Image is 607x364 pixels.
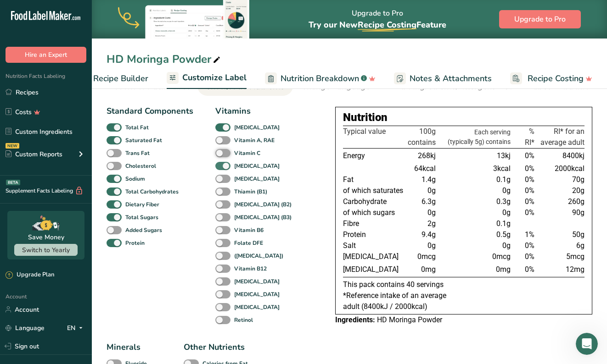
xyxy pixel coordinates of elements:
span: 0% [525,151,534,160]
span: 0% [525,265,534,274]
td: 260g [536,196,585,207]
b: Saturated Fat [125,136,162,144]
b: Total Sugars [125,213,158,221]
div: Upgrade Plan [6,270,54,280]
span: 0g [427,241,436,250]
b: [MEDICAL_DATA] (B3) [234,213,292,221]
td: 90g [536,207,585,218]
a: Notes & Attachments [394,68,492,89]
button: Switch to Yearly [14,244,78,256]
span: 0.5g [496,230,511,239]
span: 9.4g [422,230,436,239]
p: This pack contains 40 servings [343,279,585,290]
td: 6g [536,240,585,251]
div: HD Moringa Powder [107,51,222,67]
th: Each serving (typically 5g) contains [438,126,512,149]
a: Nutrition Breakdown [265,68,376,89]
b: [MEDICAL_DATA] [234,123,280,132]
span: Try our New Feature [309,19,446,30]
div: Vitamins [215,105,294,117]
b: ([MEDICAL_DATA]) [234,252,283,260]
span: 0mcg [492,252,511,261]
a: Language [6,320,45,336]
b: [MEDICAL_DATA] [234,290,280,298]
b: Cholesterol [125,162,156,170]
span: RI* for an average adult [540,127,585,147]
span: *Reference intake of an average adult (8400kJ / 2000kcal) [343,291,446,311]
button: Hire an Expert [6,47,86,63]
b: Sodium [125,175,145,183]
b: Thiamin (B1) [234,188,267,196]
b: Retinol [234,316,253,324]
span: 0.1g [496,219,511,228]
span: 1.4g [422,175,436,184]
td: 12mg [536,262,585,277]
span: 0g [502,186,511,195]
span: Recipe Builder [93,72,148,85]
div: Save Money [28,232,64,242]
span: 0g [502,241,511,250]
div: Other Nutrients [184,341,262,353]
td: Carbohydrate [343,196,406,207]
div: EN [67,322,86,333]
span: 0% [525,186,534,195]
b: Vitamin B6 [234,226,264,234]
td: Salt [343,240,406,251]
span: 2g [427,219,436,228]
iframe: Intercom live chat [576,333,598,355]
td: 8400kj [536,149,585,164]
span: Recipe Costing [358,19,416,30]
b: Trans Fat [125,149,150,157]
span: Switch to Yearly [22,246,70,254]
span: Ingredients: [335,315,375,324]
div: Upgrade to Pro [309,0,446,39]
b: [MEDICAL_DATA] [234,277,280,286]
td: 20g [536,185,585,196]
b: Vitamin A, RAE [234,136,275,144]
span: Notes & Attachments [410,72,492,85]
td: Energy [343,149,406,164]
b: [MEDICAL_DATA] [234,162,280,170]
b: Vitamin C [234,149,260,157]
span: HD Moringa Powder [377,315,442,324]
span: 0% [525,241,534,250]
span: 64kcal [414,164,436,173]
span: 0% [525,175,534,184]
span: 0.3g [496,197,511,206]
span: Nutrition Breakdown [281,72,359,85]
td: [MEDICAL_DATA] [343,251,406,262]
div: Standard Components [107,105,193,117]
div: Minerals [107,341,162,353]
span: 0% [525,252,534,261]
td: 50g [536,229,585,240]
button: Upgrade to Pro [499,10,581,28]
td: Protein [343,229,406,240]
span: 0g [427,208,436,217]
span: Upgrade to Pro [514,14,566,25]
td: [MEDICAL_DATA] [343,262,406,277]
td: 2000kcal [536,163,585,174]
b: Protein [125,239,145,247]
b: [MEDICAL_DATA] [234,303,280,311]
span: 0mcg [417,252,436,261]
td: Fat [343,174,406,185]
span: Recipe Costing [528,72,584,85]
span: 0mg [496,265,511,274]
b: Total Carbohydrates [125,188,179,196]
div: Custom Reports [6,149,62,159]
a: Recipe Costing [510,68,592,89]
span: 0.1g [496,175,511,184]
th: Typical value [343,126,406,149]
td: of which sugars [343,207,406,218]
td: Fibre [343,218,406,229]
span: 0mg [421,265,436,274]
span: 0% [525,208,534,217]
div: Nutrition [343,109,585,126]
td: of which saturates [343,185,406,196]
td: 5mcg [536,251,585,262]
span: % RI* [525,127,534,147]
span: Customize Label [182,72,247,84]
span: 0g [502,208,511,217]
div: BETA [6,180,20,185]
a: Customize Label [167,67,247,89]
